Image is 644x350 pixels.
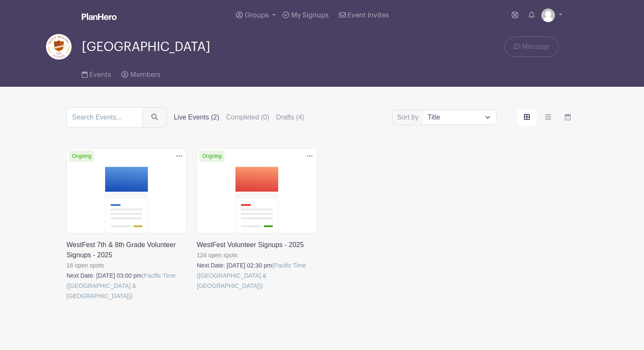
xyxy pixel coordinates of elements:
img: logo_white-6c42ec7e38ccf1d336a20a19083b03d10ae64f83f12c07503d8b9e83406b4c7d.svg [82,13,117,20]
img: default-ce2991bfa6775e67f084385cd625a349d9dcbb7a52a09fb2fda1e96e2d18dcdb.png [541,9,555,22]
input: Search Events... [66,107,143,128]
label: Completed (0) [226,112,269,122]
img: hr-logo-circle.png [46,34,72,60]
span: [GEOGRAPHIC_DATA] [82,40,210,54]
label: Sort by [397,112,421,122]
span: Message [522,42,550,52]
label: Live Events (2) [174,112,219,122]
div: order and view [517,109,578,126]
span: Event Invites [348,12,389,19]
a: Members [121,60,160,87]
span: Members [130,71,161,78]
label: Drafts (4) [276,112,305,122]
span: Groups [245,12,269,19]
span: My Signups [291,12,329,19]
a: Events [82,60,111,87]
div: filters [174,112,311,122]
a: Message [505,37,559,57]
span: Events [89,71,111,78]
